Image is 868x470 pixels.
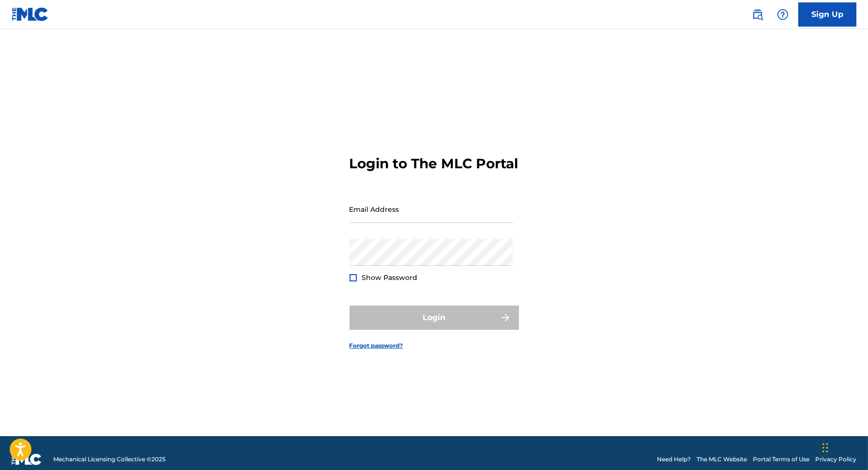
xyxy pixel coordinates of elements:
a: Portal Terms of Use [753,455,809,464]
div: Help [773,5,792,24]
a: The MLC Website [697,455,747,464]
img: MLC Logo [12,7,49,21]
div: Drag [822,433,828,462]
a: Privacy Policy [815,455,856,464]
h3: Login to The MLC Portal [350,155,518,172]
img: search [752,9,763,20]
span: Show Password [362,273,418,282]
img: logo [12,454,42,465]
img: help [777,9,789,20]
a: Need Help? [657,455,691,464]
iframe: Chat Widget [820,424,868,470]
a: Public Search [748,5,767,24]
a: Sign Up [798,2,856,27]
span: Mechanical Licensing Collective © 2025 [53,455,166,464]
a: Forgot password? [350,341,403,350]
